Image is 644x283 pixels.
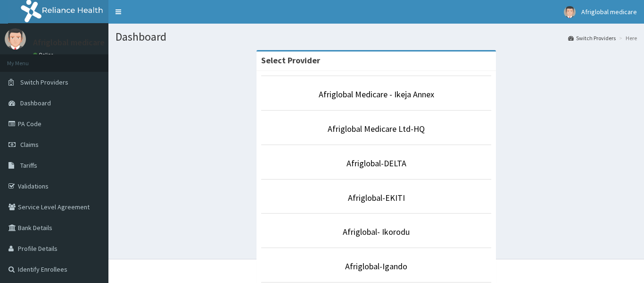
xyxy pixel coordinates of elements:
a: Afriglobal Medicare - Ikeja Annex [319,89,434,100]
span: Tariffs [20,161,37,170]
a: Afriglobal-DELTA [347,158,406,169]
p: Afriglobal medicare [33,38,105,47]
span: Claims [20,140,39,149]
img: User Image [5,28,26,50]
a: Afriglobal-Igando [345,261,407,272]
h1: Dashboard [116,31,637,43]
span: Afriglobal medicare [581,8,637,16]
a: Online [33,51,56,58]
a: Switch Providers [568,34,616,42]
li: Here [617,34,637,42]
span: Switch Providers [20,78,68,86]
img: User Image [564,6,576,18]
a: Afriglobal Medicare Ltd-HQ [328,123,425,134]
strong: Select Provider [261,55,320,66]
span: Dashboard [20,99,51,107]
a: Afriglobal-EKITI [348,192,405,203]
a: Afriglobal- Ikorodu [343,226,410,237]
